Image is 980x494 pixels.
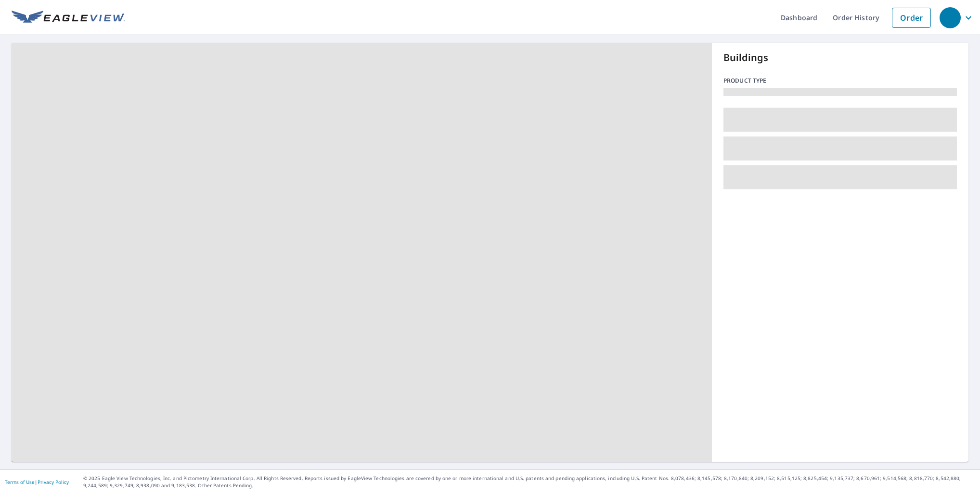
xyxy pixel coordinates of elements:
img: EV Logo [12,11,125,25]
a: Order [892,8,931,28]
p: Buildings [723,50,957,65]
p: © 2025 Eagle View Technologies, Inc. and Pictometry International Corp. All Rights Reserved. Repo... [83,475,975,489]
p: Product type [723,76,957,85]
p: | [5,479,69,485]
a: Privacy Policy [38,479,69,485]
a: Terms of Use [5,479,35,485]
